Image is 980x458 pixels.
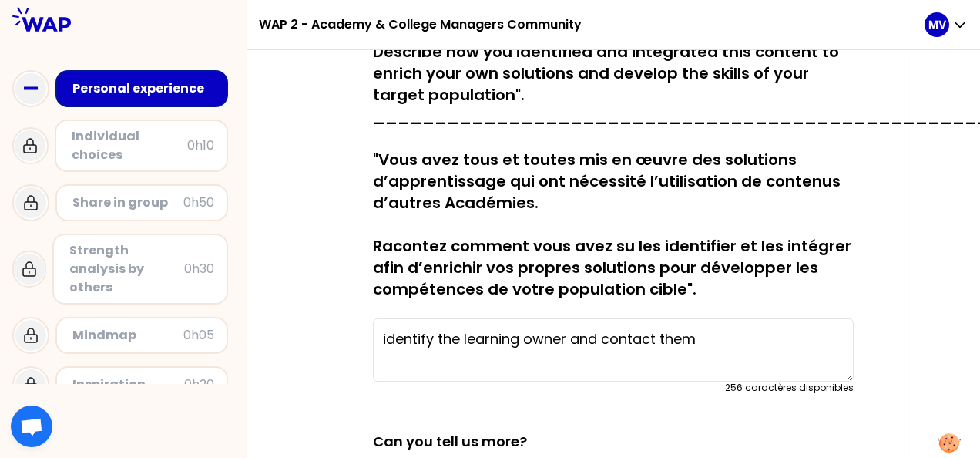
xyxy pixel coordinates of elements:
h2: Can you tell us more? [373,406,854,453]
div: 0h20 [184,375,214,394]
div: 0h10 [187,136,214,155]
textarea: identify the learning owner and contact them [373,318,854,382]
div: 0h05 [183,326,214,345]
div: Inspiration [72,375,184,394]
div: Individual choices [72,127,187,164]
div: 256 caractères disponibles [725,382,854,394]
div: 0h30 [184,260,214,278]
div: 0h50 [183,194,214,212]
div: Personal experience [72,79,214,98]
div: Share in group [72,194,183,212]
div: Ouvrir le chat [11,406,52,447]
div: Mindmap [72,326,183,345]
div: Strength analysis by others [69,241,184,297]
p: MV [928,17,946,32]
button: MV [925,12,968,37]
